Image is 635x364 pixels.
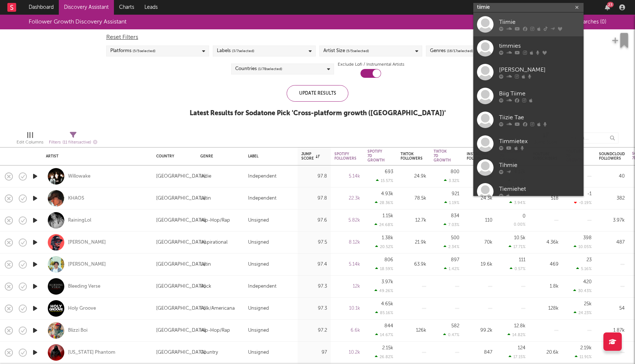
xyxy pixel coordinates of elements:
a: Biig Tiime [473,84,584,108]
div: 97.6 [301,216,327,225]
div: 18.59 % [375,266,393,271]
div: 3.94 % [509,200,525,205]
div: 10.1k [334,304,360,313]
div: Willowake [68,173,90,180]
div: Tihmie [499,161,580,170]
div: 24.68 % [374,222,393,227]
div: [GEOGRAPHIC_DATA] [156,194,206,203]
div: 398 [583,236,592,240]
div: 19.6k [467,260,492,269]
div: Platforms [110,47,155,55]
div: Edit Columns [17,138,43,147]
div: Independent [248,282,276,291]
input: Search... [563,132,618,143]
div: [PERSON_NAME] [499,65,580,74]
div: 693 [385,170,393,174]
div: 126k [401,326,426,335]
div: 4.93k [381,192,393,196]
span: ( 1 / 78 selected) [258,65,282,73]
div: 12.8k [514,324,525,328]
div: Country [200,348,218,357]
div: 12.7k [401,216,426,225]
div: Spotify Followers [334,152,356,161]
div: 844 [384,324,393,328]
button: 23 [605,4,610,10]
div: 11.91 % [575,354,592,359]
a: Tihmie [473,156,584,179]
div: [GEOGRAPHIC_DATA] [156,216,206,225]
div: Filters [49,138,97,147]
div: Soundcloud Followers [599,152,625,161]
span: ( 16 / 17 selected) [447,47,473,55]
div: 49.26 % [374,288,393,293]
div: 0.00 % [514,223,525,227]
div: [GEOGRAPHIC_DATA] [156,348,206,357]
a: Timmietex [473,132,584,156]
div: Latest Results for Sodatone Pick ' Cross-platform growth ([GEOGRAPHIC_DATA]) ' [190,109,446,118]
div: Biig Tiime [499,89,580,98]
div: Timmietex [499,137,580,146]
div: [GEOGRAPHIC_DATA] [156,304,206,313]
div: Tiizie Tae [499,113,580,122]
a: Bleeding Verse [68,283,100,290]
div: [GEOGRAPHIC_DATA] [156,238,206,247]
div: 30.43 % [573,288,592,293]
div: Tiimie [499,18,580,26]
a: Blizzi Boi [68,327,87,334]
div: Country [156,154,189,159]
div: Instagram Followers [467,152,489,161]
span: Saved Searches [562,19,606,25]
div: [GEOGRAPHIC_DATA] [156,260,206,269]
div: Artist Size [323,47,369,55]
div: -0.19 % [574,200,592,205]
div: 1.8k [533,282,559,291]
div: 20.6k [533,348,559,357]
div: 78.5k [401,194,426,203]
div: 15.57 % [376,178,393,183]
a: timmies [473,36,584,60]
div: 1.38k [382,236,393,240]
div: 14.67 % [375,332,393,337]
div: KHAOS [68,195,84,202]
a: [PERSON_NAME] [68,239,106,246]
div: 1.42 % [444,266,459,271]
div: 99.2k [467,326,492,335]
div: [GEOGRAPHIC_DATA] [156,282,206,291]
div: 97.3 [301,282,327,291]
div: 4.36k [533,238,559,247]
div: 21.9k [401,238,426,247]
span: ( 5 / 5 selected) [346,47,369,55]
div: 24.9k [401,172,426,181]
div: 97.3 [301,304,327,313]
div: 28.36 % [375,200,393,205]
div: Unsigned [248,260,269,269]
div: 382 [599,194,625,203]
div: 23 [586,258,592,262]
div: 24.23 % [574,310,592,315]
a: RainingLol [68,217,91,224]
a: [PERSON_NAME] [473,60,584,84]
div: 110 [467,216,492,225]
div: 518 [533,194,559,203]
div: 2.19k [580,346,592,350]
div: 10.5k [514,236,525,240]
div: Unsigned [248,238,269,247]
div: 97.8 [301,194,327,203]
div: 487 [599,238,625,247]
a: [PERSON_NAME] [68,261,106,268]
div: 2.15k [382,346,393,350]
div: 2.34 % [444,244,459,249]
div: Latin [200,260,211,269]
div: Hip-Hop/Rap [200,216,230,225]
div: [GEOGRAPHIC_DATA] [156,172,206,181]
div: 10.2k [334,348,360,357]
div: 0.57 % [510,266,525,271]
div: Spotify 7D Growth [367,149,385,163]
div: 1.15k [383,214,393,218]
div: Independent [248,194,276,203]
